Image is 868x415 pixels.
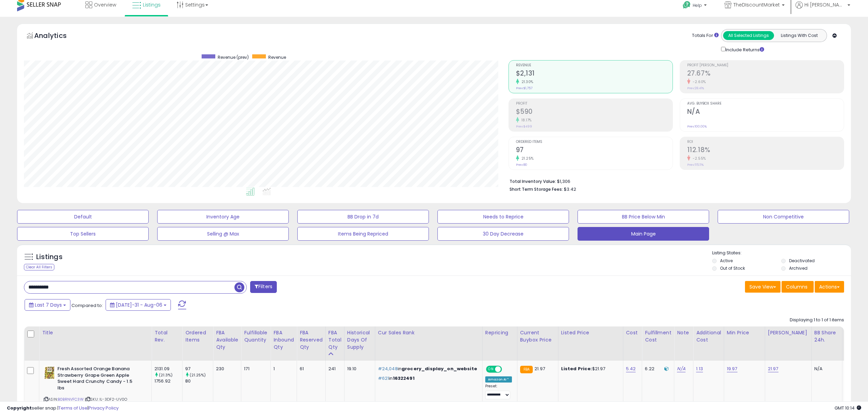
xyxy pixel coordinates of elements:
div: Min Price [727,329,762,336]
h5: Analytics [34,31,80,42]
div: [PERSON_NAME] [768,329,809,336]
button: Last 7 Days [25,299,70,311]
small: (21.25%) [190,372,206,378]
div: FBA Total Qty [328,329,341,351]
button: Selling @ Max [157,227,289,241]
span: Help [693,2,702,8]
span: Compared to: [71,302,103,309]
small: 18.17% [519,118,532,123]
a: Terms of Use [58,405,87,411]
div: 230 [216,366,236,372]
img: 51QYZpVXQ4L._SL40_.jpg [44,366,56,379]
div: Historical Days Of Supply [347,329,372,351]
div: Note [677,329,690,336]
p: in [378,375,477,381]
div: Title [42,329,149,336]
span: Revenue [268,54,286,60]
label: Out of Stock [720,265,745,271]
div: 171 [244,366,265,372]
small: -2.55% [690,156,706,161]
small: 21.30% [519,79,533,84]
div: Repricing [485,329,514,336]
div: FBA Reserved Qty [300,329,323,351]
h5: Listings [36,252,63,262]
div: Cur Sales Rank [378,329,479,336]
span: TheDIscountMarket [733,1,780,8]
i: Get Help [682,1,691,9]
div: N/A [814,366,837,372]
a: 19.97 [727,365,737,372]
li: $1,306 [510,177,839,185]
div: seller snap | | [7,405,119,412]
span: Columns [786,283,808,290]
div: Clear All Filters [24,264,54,270]
small: Prev: $1,757 [516,86,532,90]
small: (21.3%) [159,372,173,378]
button: Listings With Cost [774,31,825,40]
div: Ordered Items [185,329,210,344]
a: N/A [677,365,685,372]
strong: Copyright [7,405,32,411]
button: Actions [815,281,844,293]
a: 1.13 [696,365,703,372]
span: | SKU: IL-3DF2-UV0O [85,397,127,402]
div: Preset: [485,384,512,399]
button: Filters [250,281,277,293]
span: Overview [94,1,116,8]
span: Listings [143,1,161,8]
span: [DATE]-31 - Aug-06 [116,302,162,308]
label: Deactivated [789,258,815,264]
span: 21.97 [534,365,545,372]
span: Last 7 Days [35,302,62,308]
div: Current Buybox Price [520,329,555,344]
h2: N/A [687,108,844,117]
a: 21.97 [768,365,778,372]
span: ON [487,366,495,372]
small: Prev: 115.11% [687,163,704,167]
b: Short Term Storage Fees: [510,186,563,192]
button: BB Drop in 7d [297,210,429,224]
h2: $2,131 [516,69,673,79]
button: Save View [745,281,781,293]
button: Top Sellers [17,227,149,241]
div: 19.10 [347,366,370,372]
button: [DATE]-31 - Aug-06 [106,299,171,311]
div: Listed Price [561,329,620,336]
div: Displaying 1 to 1 of 1 items [790,317,844,323]
span: Revenue (prev) [218,54,249,60]
div: 1756.92 [154,378,182,384]
small: Prev: 80 [516,163,527,167]
small: FBA [520,366,533,373]
div: Fulfillment Cost [645,329,671,344]
p: in [378,366,477,372]
span: OFF [501,366,512,372]
button: Columns [782,281,814,293]
div: Amazon AI * [485,376,512,383]
small: Prev: 100.00% [687,124,707,129]
label: Active [720,258,733,264]
div: 80 [185,378,213,384]
span: Profit [PERSON_NAME] [687,64,844,67]
div: BB Share 24h. [814,329,839,344]
button: Inventory Age [157,210,289,224]
button: BB Price Below Min [578,210,709,224]
div: $21.97 [561,366,618,372]
span: #24,048 [378,365,398,372]
span: Profit [516,102,673,106]
div: Include Returns [716,45,772,53]
div: 61 [300,366,320,372]
span: #621 [378,375,389,381]
button: All Selected Listings [723,31,774,40]
a: Privacy Policy [89,405,119,411]
span: grocery_display_on_website [402,365,477,372]
small: Prev: 28.41% [687,86,704,90]
h2: 112.18% [687,146,844,155]
span: Avg. Buybox Share [687,102,844,106]
div: FBA inbound Qty [273,329,294,351]
a: B0BRNVFC3W [58,397,84,402]
a: Hi [PERSON_NAME] [796,1,850,17]
div: Totals For [692,32,719,39]
button: Items Being Repriced [297,227,429,241]
div: Fulfillable Quantity [244,329,268,344]
div: 6.22 [645,366,669,372]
